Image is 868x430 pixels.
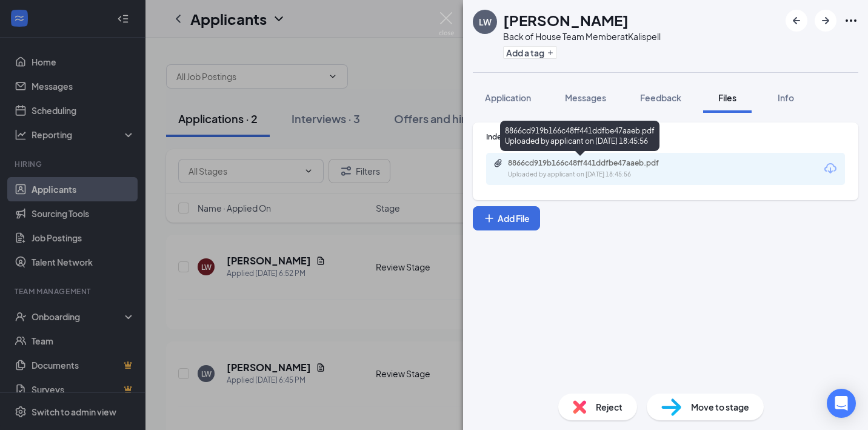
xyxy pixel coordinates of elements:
svg: ArrowLeftNew [789,13,804,28]
span: Application [485,92,531,103]
svg: Download [823,161,838,176]
span: Reject [596,400,623,414]
button: ArrowRight [815,10,836,32]
svg: Paperclip [493,158,503,168]
div: Uploaded by applicant on [DATE] 18:45:56 [508,170,690,180]
span: Info [778,92,794,103]
a: Paperclip8866cd919b166c48ff441ddfbe47aaeb.pdfUploaded by applicant on [DATE] 18:45:56 [493,158,690,180]
div: 8866cd919b166c48ff441ddfbe47aaeb.pdf [508,158,678,168]
div: Indeed Resume [486,132,845,142]
h1: [PERSON_NAME] [503,10,629,30]
div: Back of House Team Member at Kalispell [503,30,661,42]
svg: Plus [547,49,554,56]
div: Open Intercom Messenger [827,389,856,418]
span: Messages [565,92,606,103]
button: ArrowLeftNew [786,10,807,32]
span: Move to stage [691,400,749,414]
button: Add FilePlus [473,206,540,230]
svg: Plus [483,212,495,224]
span: Feedback [640,92,681,103]
span: Files [718,92,736,103]
div: 8866cd919b166c48ff441ddfbe47aaeb.pdf Uploaded by applicant on [DATE] 18:45:56 [500,121,659,151]
svg: ArrowRight [818,13,833,28]
div: LW [479,16,492,28]
button: PlusAdd a tag [503,46,557,59]
svg: Ellipses [844,13,858,28]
